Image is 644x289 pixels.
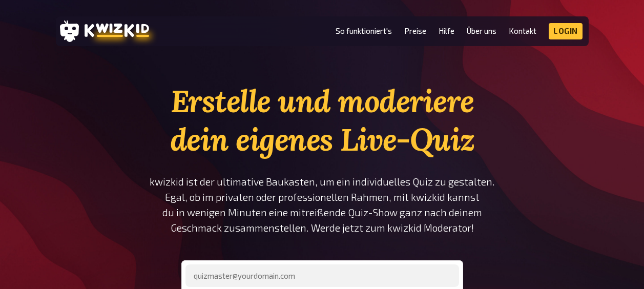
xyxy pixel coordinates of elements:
h1: Erstelle und moderiere dein eigenes Live-Quiz [149,82,495,159]
input: quizmaster@yourdomain.com [185,264,459,287]
a: Preise [404,27,426,35]
a: Login [549,23,583,39]
a: Kontakt [509,27,536,35]
a: Hilfe [439,27,454,35]
p: kwizkid ist der ultimative Baukasten, um ein individuelles Quiz zu gestalten. Egal, ob im private... [149,174,495,236]
a: So funktioniert's [336,27,392,35]
a: Über uns [467,27,496,35]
